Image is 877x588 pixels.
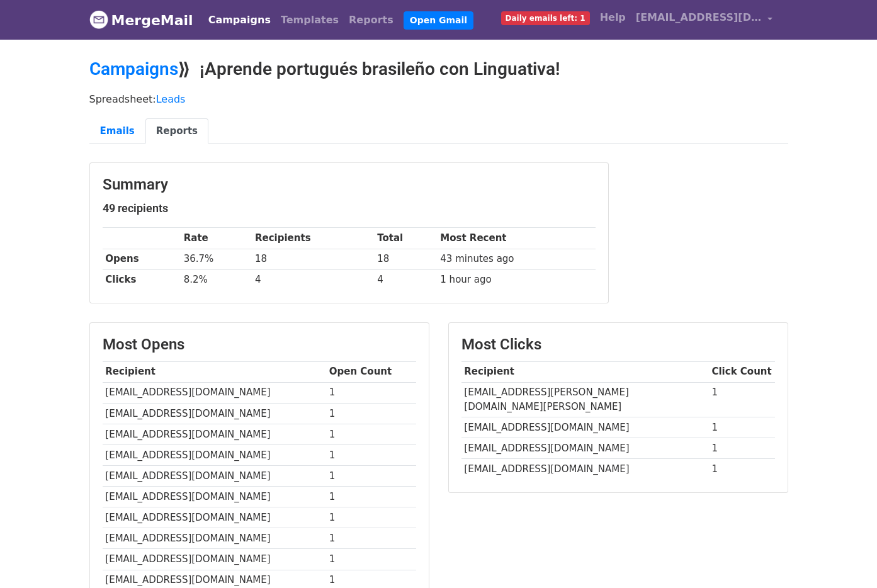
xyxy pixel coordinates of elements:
td: 1 hour ago [438,269,596,290]
td: [EMAIL_ADDRESS][DOMAIN_NAME] [103,549,326,570]
td: [EMAIL_ADDRESS][DOMAIN_NAME] [103,424,326,444]
td: 1 [709,459,775,480]
span: Daily emails left: 1 [501,11,590,25]
td: [EMAIL_ADDRESS][DOMAIN_NAME] [103,507,326,528]
td: [EMAIL_ADDRESS][DOMAIN_NAME] [103,487,326,507]
td: 1 [326,403,416,424]
td: [EMAIL_ADDRESS][PERSON_NAME][DOMAIN_NAME][PERSON_NAME] [461,382,709,417]
td: 1 [326,382,416,403]
td: 1 [326,444,416,465]
td: 4 [374,269,437,290]
a: Help [595,5,631,30]
th: Rate [181,228,252,249]
td: 1 [326,528,416,549]
td: [EMAIL_ADDRESS][DOMAIN_NAME] [103,382,326,403]
td: 1 [709,417,775,438]
th: Clicks [103,269,181,290]
a: [EMAIL_ADDRESS][DOMAIN_NAME] [631,5,778,35]
td: [EMAIL_ADDRESS][DOMAIN_NAME] [461,417,709,438]
td: 1 [326,549,416,570]
td: [EMAIL_ADDRESS][DOMAIN_NAME] [461,459,709,480]
h3: Most Clicks [461,336,775,354]
a: Campaigns [89,59,178,79]
th: Most Recent [438,228,596,249]
th: Click Count [709,361,775,382]
td: 1 [326,466,416,487]
td: 1 [709,382,775,417]
h5: 49 recipients [103,201,596,215]
h2: ⟫ ¡Aprende portugués brasileño con Linguativa! [89,59,788,80]
a: Emails [89,118,145,144]
td: 8.2% [181,269,252,290]
td: 43 minutes ago [438,249,596,269]
a: Open Gmail [404,11,473,30]
h3: Summary [103,176,596,194]
a: MergeMail [89,7,193,33]
th: Recipients [252,228,374,249]
a: Campaigns [203,8,276,33]
img: MergeMail logo [89,10,108,29]
td: [EMAIL_ADDRESS][DOMAIN_NAME] [103,466,326,487]
td: [EMAIL_ADDRESS][DOMAIN_NAME] [103,444,326,465]
a: Reports [145,118,208,144]
th: Open Count [326,361,416,382]
td: 1 [326,487,416,507]
td: [EMAIL_ADDRESS][DOMAIN_NAME] [103,403,326,424]
a: Reports [344,8,399,33]
td: [EMAIL_ADDRESS][DOMAIN_NAME] [461,438,709,459]
a: Daily emails left: 1 [496,5,595,30]
span: [EMAIL_ADDRESS][DOMAIN_NAME] [636,10,762,25]
a: Templates [276,8,344,33]
td: 18 [374,249,437,269]
th: Recipient [461,361,709,382]
td: 1 [326,507,416,528]
td: 4 [252,269,374,290]
h3: Most Opens [103,336,416,354]
td: [EMAIL_ADDRESS][DOMAIN_NAME] [103,528,326,549]
th: Opens [103,249,181,269]
td: 1 [709,438,775,459]
a: Leads [156,93,186,105]
th: Total [374,228,437,249]
td: 36.7% [181,249,252,269]
th: Recipient [103,361,326,382]
p: Spreadsheet: [89,93,788,106]
td: 18 [252,249,374,269]
td: 1 [326,424,416,444]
